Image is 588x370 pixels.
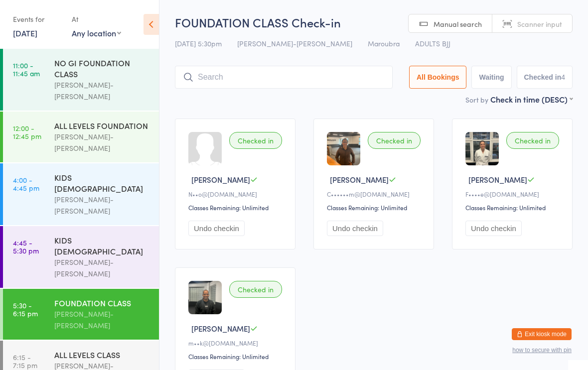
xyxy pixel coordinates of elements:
div: At [72,11,121,27]
span: Manual search [434,19,482,29]
button: Undo checkin [327,221,383,236]
time: 6:15 - 7:15 pm [13,353,37,369]
div: 4 [561,73,565,81]
span: Scanner input [517,19,562,29]
time: 4:45 - 5:30 pm [13,239,39,254]
div: Checked in [506,132,559,149]
div: Any location [72,27,121,38]
span: [PERSON_NAME] [191,174,250,185]
div: [PERSON_NAME]-[PERSON_NAME] [54,79,150,102]
label: Sort by [465,95,488,105]
div: Checked in [229,281,282,298]
a: [DATE] [13,27,37,38]
div: Classes Remaining: Unlimited [465,203,562,212]
button: All Bookings [409,66,467,89]
div: [PERSON_NAME]-[PERSON_NAME] [54,256,150,279]
div: ALL LEVELS FOUNDATION [54,120,150,131]
span: [PERSON_NAME] [468,174,527,185]
div: KIDS [DEMOGRAPHIC_DATA] [54,235,150,256]
div: [PERSON_NAME]-[PERSON_NAME] [54,194,150,217]
div: NO GI FOUNDATION CLASS [54,57,150,79]
img: image1754622800.png [188,281,222,314]
button: how to secure with pin [512,347,572,354]
div: [PERSON_NAME]-[PERSON_NAME] [54,131,150,154]
div: KIDS [DEMOGRAPHIC_DATA] [54,172,150,194]
time: 4:00 - 4:45 pm [13,176,39,192]
div: F••••e@[DOMAIN_NAME] [465,190,562,198]
div: Check in time (DESC) [490,94,573,105]
button: Undo checkin [188,221,245,236]
span: [PERSON_NAME] [191,323,250,334]
div: Checked in [229,132,282,149]
a: 5:30 -6:15 pmFOUNDATION CLASS[PERSON_NAME]-[PERSON_NAME] [3,289,159,340]
span: [PERSON_NAME] [330,174,389,185]
span: [DATE] 5:30pm [175,38,222,48]
div: [PERSON_NAME]-[PERSON_NAME] [54,308,150,331]
a: 4:45 -5:30 pmKIDS [DEMOGRAPHIC_DATA][PERSON_NAME]-[PERSON_NAME] [3,226,159,288]
div: Events for [13,11,62,27]
h2: FOUNDATION CLASS Check-in [175,14,573,30]
div: ALL LEVELS CLASS [54,349,150,360]
a: 4:00 -4:45 pmKIDS [DEMOGRAPHIC_DATA][PERSON_NAME]-[PERSON_NAME] [3,163,159,225]
div: FOUNDATION CLASS [54,297,150,308]
time: 5:30 - 6:15 pm [13,301,38,317]
img: image1754553459.png [465,132,499,165]
span: [PERSON_NAME]-[PERSON_NAME] [237,38,352,48]
a: 12:00 -12:45 pmALL LEVELS FOUNDATION[PERSON_NAME]-[PERSON_NAME] [3,112,159,162]
time: 12:00 - 12:45 pm [13,124,41,140]
button: Waiting [471,66,511,89]
img: image1754553682.png [327,132,360,165]
div: Checked in [368,132,421,149]
span: Maroubra [368,38,400,48]
time: 11:00 - 11:45 am [13,61,40,77]
a: 11:00 -11:45 amNO GI FOUNDATION CLASS[PERSON_NAME]-[PERSON_NAME] [3,49,159,111]
div: C••••••m@[DOMAIN_NAME] [327,190,424,198]
div: Classes Remaining: Unlimited [188,352,285,361]
div: Classes Remaining: Unlimited [188,203,285,212]
div: Classes Remaining: Unlimited [327,203,424,212]
button: Exit kiosk mode [512,328,572,340]
span: ADULTS BJJ [415,38,450,48]
input: Search [175,66,393,89]
button: Undo checkin [465,221,522,236]
div: m••k@[DOMAIN_NAME] [188,339,285,347]
div: N••o@[DOMAIN_NAME] [188,190,285,198]
button: Checked in4 [517,66,573,89]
